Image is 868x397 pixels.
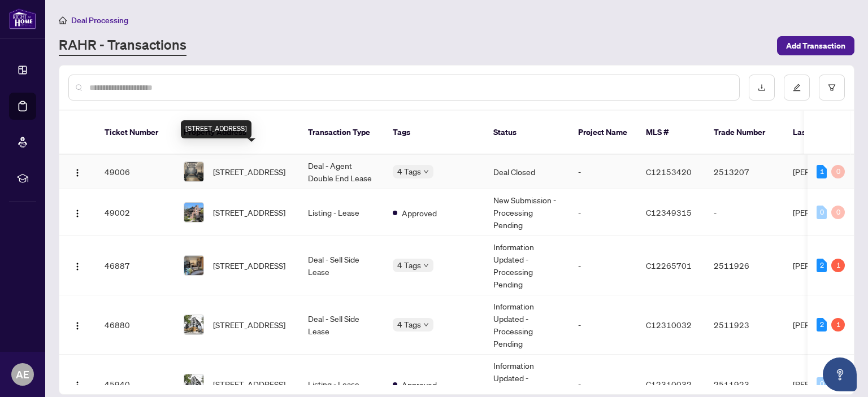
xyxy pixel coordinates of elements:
[184,256,203,275] img: thumbnail-img
[96,155,175,189] td: 49006
[96,295,175,355] td: 46880
[423,322,429,328] span: down
[484,236,569,295] td: Information Updated - Processing Pending
[817,377,827,391] div: 0
[213,319,285,331] span: [STREET_ADDRESS]
[213,206,285,219] span: [STREET_ADDRESS]
[68,316,86,334] button: Logo
[16,367,29,382] span: AE
[96,236,175,295] td: 46887
[184,162,203,181] img: thumbnail-img
[213,378,285,390] span: [STREET_ADDRESS]
[423,169,429,174] span: down
[181,120,251,138] div: [STREET_ADDRESS]
[59,36,186,56] a: RAHR - Transactions
[299,155,384,189] td: Deal - Agent Double End Lease
[646,260,692,271] span: C12265701
[831,259,845,272] div: 1
[402,378,437,391] span: Approved
[213,259,285,272] span: [STREET_ADDRESS]
[705,236,784,295] td: 2511926
[831,318,845,331] div: 1
[484,189,569,236] td: New Submission - Processing Pending
[68,256,86,274] button: Logo
[819,75,845,101] button: filter
[9,8,36,29] img: logo
[299,236,384,295] td: Deal - Sell Side Lease
[59,16,67,24] span: home
[384,111,484,155] th: Tags
[184,203,203,222] img: thumbnail-img
[569,295,637,355] td: -
[569,155,637,189] td: -
[73,381,82,390] img: Logo
[569,189,637,236] td: -
[175,111,299,155] th: Property Address
[397,165,421,178] span: 4 Tags
[823,357,857,391] button: Open asap
[423,263,429,268] span: down
[68,203,86,221] button: Logo
[705,155,784,189] td: 2513207
[831,165,845,178] div: 0
[73,321,82,330] img: Logo
[68,163,86,181] button: Logo
[758,84,766,91] span: download
[646,379,692,389] span: C12310032
[569,111,637,155] th: Project Name
[402,207,437,219] span: Approved
[73,168,82,177] img: Logo
[96,189,175,236] td: 49002
[786,37,845,55] span: Add Transaction
[637,111,705,155] th: MLS #
[817,318,827,331] div: 2
[817,259,827,272] div: 2
[793,84,801,91] span: edit
[817,206,827,219] div: 0
[96,111,175,155] th: Ticket Number
[646,167,692,177] span: C12153420
[299,189,384,236] td: Listing - Lease
[68,375,86,393] button: Logo
[646,320,692,330] span: C12310032
[705,111,784,155] th: Trade Number
[397,318,421,331] span: 4 Tags
[299,295,384,355] td: Deal - Sell Side Lease
[817,165,827,178] div: 1
[569,236,637,295] td: -
[777,36,854,55] button: Add Transaction
[184,374,203,394] img: thumbnail-img
[73,262,82,271] img: Logo
[397,259,421,272] span: 4 Tags
[213,165,285,178] span: [STREET_ADDRESS]
[828,84,836,91] span: filter
[71,15,128,25] span: Deal Processing
[484,155,569,189] td: Deal Closed
[749,75,775,101] button: download
[73,209,82,218] img: Logo
[705,295,784,355] td: 2511923
[705,189,784,236] td: -
[784,75,810,101] button: edit
[299,111,384,155] th: Transaction Type
[484,111,569,155] th: Status
[184,315,203,334] img: thumbnail-img
[831,206,845,219] div: 0
[646,207,692,217] span: C12349315
[484,295,569,355] td: Information Updated - Processing Pending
